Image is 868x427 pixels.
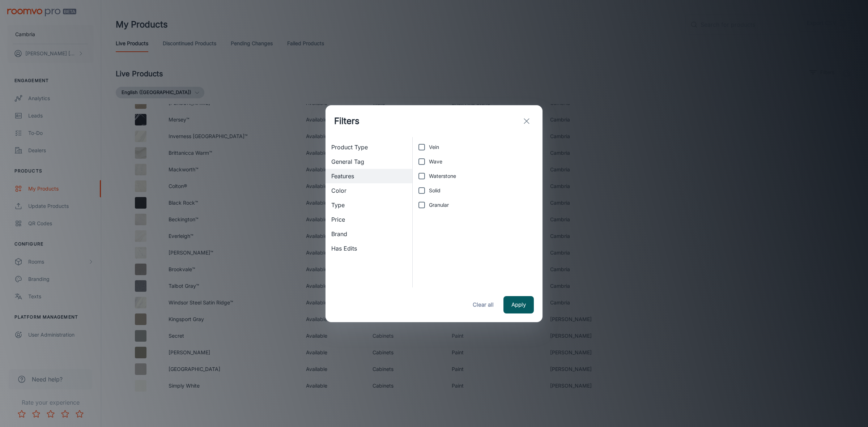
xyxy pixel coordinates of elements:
[331,172,407,180] span: Features
[331,143,407,151] span: Product Type
[325,169,412,183] div: Features
[331,201,407,209] span: Type
[334,115,359,128] h1: Filters
[331,215,407,224] span: Price
[325,183,412,198] div: Color
[331,157,407,166] span: General Tag
[331,244,407,253] span: Has Edits
[331,186,407,195] span: Color
[325,227,412,241] div: Brand
[325,198,412,212] div: Type
[519,114,534,128] button: exit
[469,296,498,313] button: Clear all
[331,230,407,238] span: Brand
[325,212,412,227] div: Price
[429,143,439,151] span: Vein
[325,241,412,256] div: Has Edits
[325,154,412,169] div: General Tag
[429,158,442,166] span: ​Wave
[429,187,441,195] span: ​​​Solid
[429,172,456,180] span: ​​Waterstone
[325,140,412,154] div: Product Type
[429,201,449,209] span: ​​​​Granular
[503,296,534,313] button: Apply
